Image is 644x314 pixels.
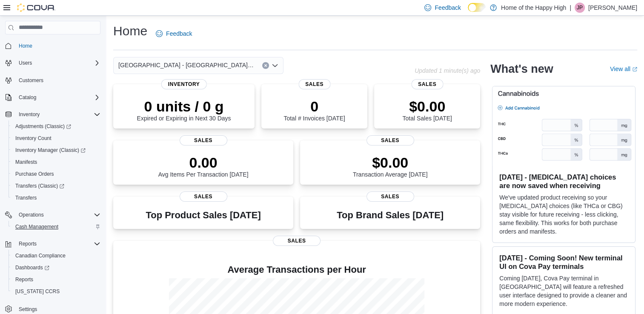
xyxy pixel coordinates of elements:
[570,3,571,13] p: |
[12,222,100,232] span: Cash Management
[12,133,100,143] span: Inventory Count
[337,210,444,220] h3: Top Brand Sales [DATE]
[15,147,86,154] span: Inventory Manager (Classic)
[12,145,89,155] a: Inventory Manager (Classic)
[152,25,195,42] a: Feedback
[19,94,36,101] span: Catalog
[120,265,473,275] h4: Average Transactions per Hour
[12,222,62,232] a: Cash Management
[19,211,44,218] span: Operations
[17,3,55,12] img: Cova
[490,62,553,76] h2: What's new
[15,239,40,249] button: Reports
[15,109,100,120] span: Inventory
[12,193,100,203] span: Transfers
[2,74,104,86] button: Customers
[298,79,330,89] span: Sales
[15,239,100,249] span: Reports
[15,75,100,86] span: Customers
[118,60,254,70] span: [GEOGRAPHIC_DATA] - [GEOGRAPHIC_DATA] - Pop's Cannabis
[166,29,192,38] span: Feedback
[19,77,43,84] span: Customers
[577,3,583,13] span: JP
[575,3,585,13] div: Jordan Prasad
[9,132,104,144] button: Inventory Count
[19,43,32,49] span: Home
[12,274,37,285] a: Reports
[2,57,104,69] button: Users
[402,98,452,115] p: $0.00
[272,62,278,69] button: Open list of options
[415,67,480,74] p: Updated 1 minute(s) ago
[12,274,100,285] span: Reports
[15,135,52,142] span: Inventory Count
[19,306,37,313] span: Settings
[9,120,104,132] a: Adjustments (Classic)
[12,121,74,131] a: Adjustments (Classic)
[610,66,637,72] a: View allExternal link
[9,250,104,262] button: Canadian Compliance
[15,92,40,103] button: Catalog
[353,154,428,178] div: Transaction Average [DATE]
[15,109,43,120] button: Inventory
[15,210,100,220] span: Operations
[283,98,345,115] p: 0
[12,251,100,261] span: Canadian Compliance
[12,121,100,131] span: Adjustments (Classic)
[632,67,637,72] svg: External link
[15,264,49,271] span: Dashboards
[9,156,104,168] button: Manifests
[15,171,54,177] span: Purchase Orders
[12,263,53,273] a: Dashboards
[499,254,628,271] h3: [DATE] - Coming Soon! New terminal UI on Cova Pay terminals
[19,240,37,247] span: Reports
[15,210,47,220] button: Operations
[12,145,100,155] span: Inventory Manager (Classic)
[15,288,60,295] span: [US_STATE] CCRS
[411,79,443,89] span: Sales
[12,251,69,261] a: Canadian Compliance
[137,98,231,115] p: 0 units / 0 g
[9,144,104,156] a: Inventory Manager (Classic)
[12,133,55,143] a: Inventory Count
[283,98,345,122] div: Total # Invoices [DATE]
[15,183,64,189] span: Transfers (Classic)
[468,3,486,12] input: Dark Mode
[9,192,104,204] button: Transfers
[501,3,566,13] p: Home of the Happy High
[366,135,414,146] span: Sales
[15,194,37,201] span: Transfers
[12,181,100,191] span: Transfers (Classic)
[12,157,40,167] a: Manifests
[9,274,104,285] button: Reports
[9,180,104,192] a: Transfers (Classic)
[12,169,100,179] span: Purchase Orders
[12,286,100,297] span: Washington CCRS
[499,173,628,190] h3: [DATE] - [MEDICAL_DATA] choices are now saved when receiving
[273,236,321,246] span: Sales
[12,157,100,167] span: Manifests
[15,58,35,68] button: Users
[402,98,452,122] div: Total Sales [DATE]
[15,58,100,68] span: Users
[158,154,249,171] p: 0.00
[19,111,40,118] span: Inventory
[15,303,100,314] span: Settings
[12,193,40,203] a: Transfers
[12,181,68,191] a: Transfers (Classic)
[588,3,637,13] p: [PERSON_NAME]
[15,276,33,283] span: Reports
[9,168,104,180] button: Purchase Orders
[9,285,104,297] button: [US_STATE] CCRS
[137,98,231,122] div: Expired or Expiring in Next 30 Days
[15,223,58,230] span: Cash Management
[262,62,269,69] button: Clear input
[15,252,66,259] span: Canadian Compliance
[12,169,57,179] a: Purchase Orders
[499,193,628,236] p: We've updated product receiving so your [MEDICAL_DATA] choices (like THCa or CBG) stay visible fo...
[180,135,227,146] span: Sales
[2,40,104,52] button: Home
[2,209,104,221] button: Operations
[146,210,260,220] h3: Top Product Sales [DATE]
